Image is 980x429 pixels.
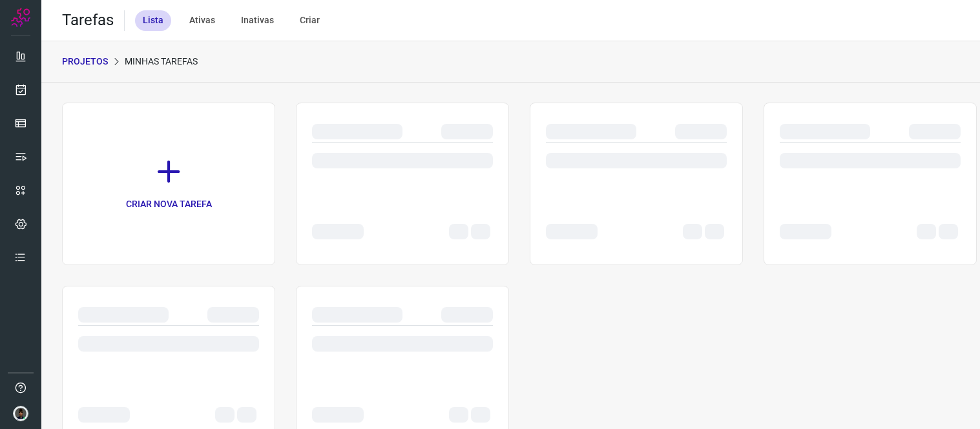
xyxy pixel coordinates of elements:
div: Criar [292,10,328,31]
h2: Tarefas [62,11,114,30]
div: Ativas [182,10,223,31]
p: CRIAR NOVA TAREFA [126,197,212,211]
p: PROJETOS [62,55,108,68]
div: Lista [135,10,171,31]
img: d44150f10045ac5288e451a80f22ca79.png [13,406,28,421]
p: Minhas Tarefas [125,55,198,68]
img: Logo [11,8,30,27]
div: Inativas [233,10,282,31]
